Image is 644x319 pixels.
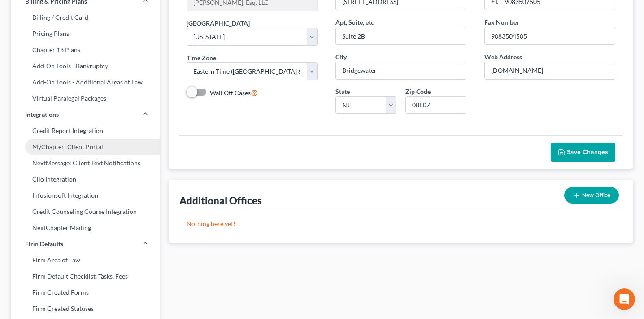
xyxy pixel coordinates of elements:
[11,90,160,106] a: Virtual Paralegal Packages
[335,52,347,62] label: City
[336,27,466,44] input: (optional)
[11,155,160,171] a: NextMessage: Client Text Notifications
[11,268,160,284] a: Firm Default Checklist, Tasks, Fees
[187,219,615,228] p: Nothing here yet!
[11,58,160,74] a: Add-On Tools - Bankruptcy
[564,187,619,204] button: New Office
[405,87,431,96] label: Zip Code
[551,143,615,162] button: Save Changes
[485,62,615,79] input: Enter web address....
[187,18,250,28] label: [GEOGRAPHIC_DATA]
[485,27,615,44] input: Enter fax...
[11,204,160,220] a: Credit Counseling Course Integration
[25,239,63,248] span: Firm Defaults
[484,52,522,62] label: Web Address
[210,89,251,97] span: Wall Off Cases
[336,62,466,79] input: Enter city...
[567,148,608,156] span: Save Changes
[11,284,160,301] a: Firm Created Forms
[335,18,374,27] label: Apt, Suite, etc
[25,110,59,119] span: Integrations
[11,220,160,236] a: NextChapter Mailing
[11,9,160,26] a: Billing / Credit Card
[335,87,350,96] label: State
[11,123,160,139] a: Credit Report Integration
[484,18,519,27] label: Fax Number
[11,301,160,317] a: Firm Created Statuses
[614,288,635,310] iframe: Intercom live chat
[11,139,160,155] a: MyChapter: Client Portal
[179,194,262,207] div: Additional Offices
[11,26,160,42] a: Pricing Plans
[11,252,160,268] a: Firm Area of Law
[11,74,160,90] a: Add-On Tools - Additional Areas of Law
[11,187,160,204] a: Infusionsoft Integration
[187,53,216,62] label: Time Zone
[11,171,160,187] a: Clio Integration
[11,42,160,58] a: Chapter 13 Plans
[11,236,160,252] a: Firm Defaults
[11,106,160,123] a: Integrations
[405,96,466,114] input: XXXXX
